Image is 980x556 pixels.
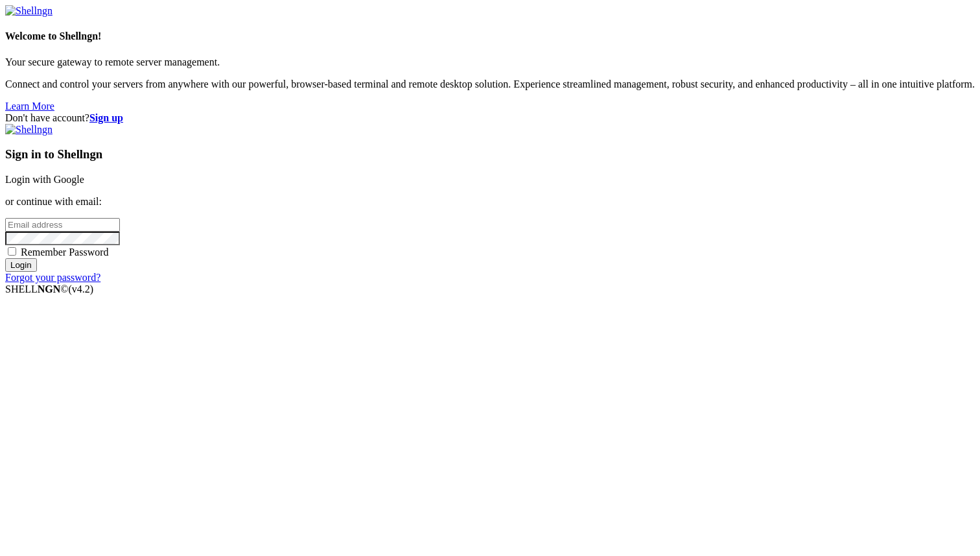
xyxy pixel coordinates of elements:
img: Shellngn [5,124,52,136]
input: Remember Password [8,247,16,256]
h3: Sign in to Shellngn [5,147,975,162]
input: Login [5,258,37,272]
h4: Welcome to Shellngn! [5,30,975,42]
a: Learn More [5,101,54,112]
a: Login with Google [5,174,84,185]
b: NGN [38,284,61,295]
p: or continue with email: [5,196,975,208]
a: Sign up [89,112,123,123]
a: Forgot your password? [5,272,100,283]
span: SHELL © [5,284,93,295]
input: Email address [5,218,120,232]
p: Connect and control your servers from anywhere with our powerful, browser-based terminal and remo... [5,79,975,90]
img: Shellngn [5,5,52,17]
p: Your secure gateway to remote server management. [5,56,975,68]
span: Remember Password [21,247,109,258]
div: Don't have account? [5,112,975,124]
span: 4.2.0 [69,284,94,295]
